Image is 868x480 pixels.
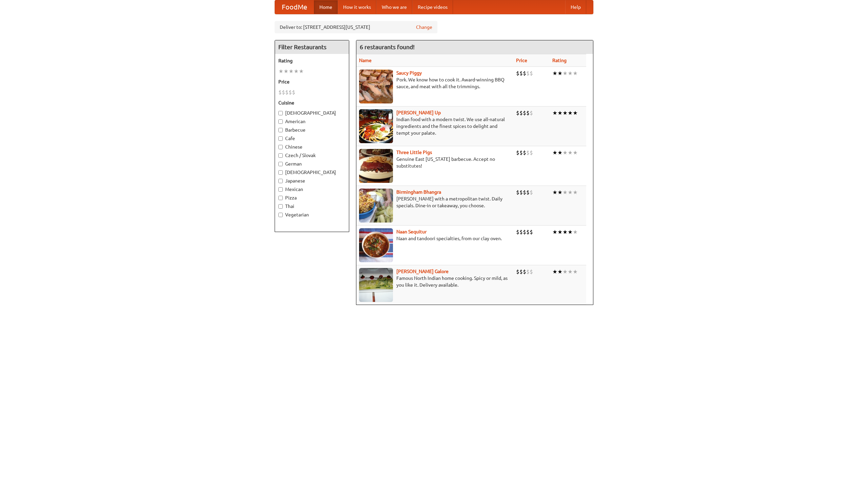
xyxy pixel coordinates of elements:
[568,189,573,196] li: ★
[278,194,346,201] label: Pizza
[519,109,523,117] li: $
[359,116,511,136] p: Indian food with a modern twist. We use all-natural ingredients and the finest spices to delight ...
[278,68,283,75] li: ★
[285,89,289,96] li: $
[278,143,346,150] label: Chinese
[278,89,282,96] li: $
[563,268,568,275] li: ★
[359,58,372,63] a: Name
[359,275,511,288] p: Famous North Indian home cooking. Spicy or mild, as you like it. Delivery available.
[557,228,563,236] li: ★
[573,268,578,275] li: ★
[563,189,568,196] li: ★
[396,150,432,155] a: Three Little Pigs
[573,109,578,117] li: ★
[565,0,586,14] a: Help
[412,0,453,14] a: Recipe videos
[292,89,295,96] li: $
[278,99,346,106] h5: Cuisine
[278,57,346,64] h5: Rating
[396,269,449,274] b: [PERSON_NAME] Galore
[359,76,511,90] p: Pork. We know how to cook it. Award-winning BBQ sauce, and meat with all the trimmings.
[278,111,283,115] input: [DEMOGRAPHIC_DATA]
[359,195,511,209] p: [PERSON_NAME] with a metropolitan twist. Daily specials. Dine-in or takeaway, you choose.
[519,189,523,196] li: $
[275,40,349,54] h4: Filter Restaurants
[275,21,437,33] div: Deliver to: [STREET_ADDRESS][US_STATE]
[516,109,519,117] li: $
[523,268,526,275] li: $
[278,213,283,217] input: Vegetarian
[289,68,294,75] li: ★
[519,149,523,156] li: $
[563,70,568,77] li: ★
[283,68,289,75] li: ★
[278,186,346,193] label: Mexican
[282,89,285,96] li: $
[523,109,526,117] li: $
[530,70,533,77] li: $
[416,24,432,31] a: Change
[278,119,283,124] input: American
[396,229,427,234] a: Naan Sequitur
[552,149,557,156] li: ★
[278,145,283,149] input: Chinese
[563,228,568,236] li: ★
[530,109,533,117] li: $
[360,44,415,50] ng-pluralize: 6 restaurants found!
[552,268,557,275] li: ★
[563,109,568,117] li: ★
[557,268,563,275] li: ★
[278,110,346,116] label: [DEMOGRAPHIC_DATA]
[526,70,530,77] li: $
[526,228,530,236] li: $
[557,149,563,156] li: ★
[523,189,526,196] li: $
[278,179,283,183] input: Japanese
[530,228,533,236] li: $
[289,89,292,96] li: $
[278,177,346,184] label: Japanese
[516,70,519,77] li: $
[359,70,393,103] img: saucy.jpg
[278,152,346,159] label: Czech / Slovak
[516,58,527,63] a: Price
[396,189,441,195] a: Birmingham Bhangra
[552,228,557,236] li: ★
[278,118,346,125] label: American
[557,109,563,117] li: ★
[523,70,526,77] li: $
[568,109,573,117] li: ★
[359,149,393,183] img: littlepigs.jpg
[557,189,563,196] li: ★
[359,156,511,169] p: Genuine East [US_STATE] barbecue. Accept no substitutes!
[278,136,283,141] input: Cafe
[519,70,523,77] li: $
[568,268,573,275] li: ★
[278,153,283,158] input: Czech / Slovak
[519,268,523,275] li: $
[396,110,441,115] a: [PERSON_NAME] Up
[526,149,530,156] li: $
[278,170,283,175] input: [DEMOGRAPHIC_DATA]
[568,149,573,156] li: ★
[278,211,346,218] label: Vegetarian
[523,149,526,156] li: $
[516,228,519,236] li: $
[552,109,557,117] li: ★
[278,204,283,209] input: Thai
[552,58,567,63] a: Rating
[278,196,283,200] input: Pizza
[573,149,578,156] li: ★
[278,128,283,132] input: Barbecue
[278,162,283,166] input: German
[563,149,568,156] li: ★
[573,189,578,196] li: ★
[314,0,338,14] a: Home
[359,228,393,262] img: naansequitur.jpg
[359,235,511,242] p: Naan and tandoori specialties, from our clay oven.
[278,203,346,210] label: Thai
[396,70,422,76] a: Saucy Piggy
